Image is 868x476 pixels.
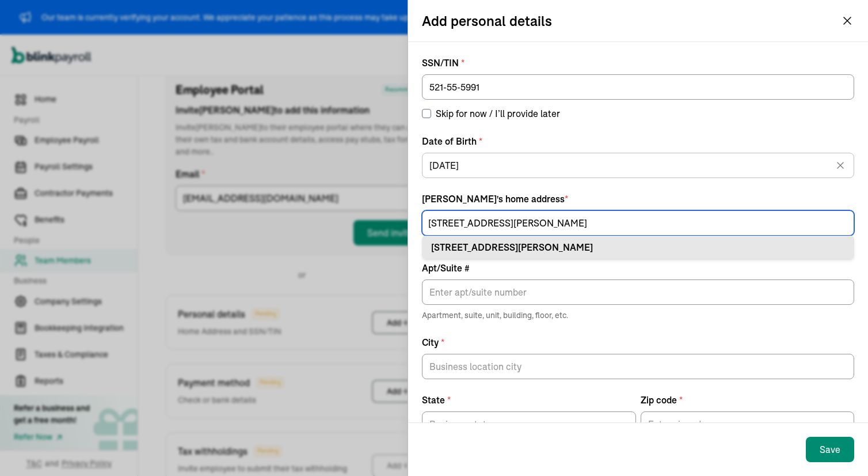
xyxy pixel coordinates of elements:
label: Date of Birth [422,134,854,148]
input: Zip code [641,411,855,437]
input: Skip for now / I’ll provide later [422,109,431,118]
label: SSN/TIN [422,56,854,70]
p: Start typing the street address and select the correct address from the dropdown options [422,236,854,247]
label: Skip for now / I’ll provide later [422,107,854,120]
input: Apt/Suite # [422,279,854,305]
label: City [422,335,854,349]
label: Zip code [641,393,855,407]
label: State [422,393,636,407]
input: XXX-XX-XXXX [422,74,854,100]
div: [PERSON_NAME] 's home address [422,192,854,206]
button: Save [806,437,854,462]
input: City [422,354,854,379]
h2: Add personal details [422,12,552,30]
input: Street address (Ex. 4594 UnionSt...) [422,210,854,236]
div: [STREET_ADDRESS][PERSON_NAME] [431,240,845,254]
span: Apartment, suite, unit, building, floor, etc. [422,309,854,322]
input: mm/dd/yyyy [422,153,854,178]
label: Apt/Suite # [422,261,854,275]
div: Save [820,443,840,456]
input: State [422,411,636,437]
